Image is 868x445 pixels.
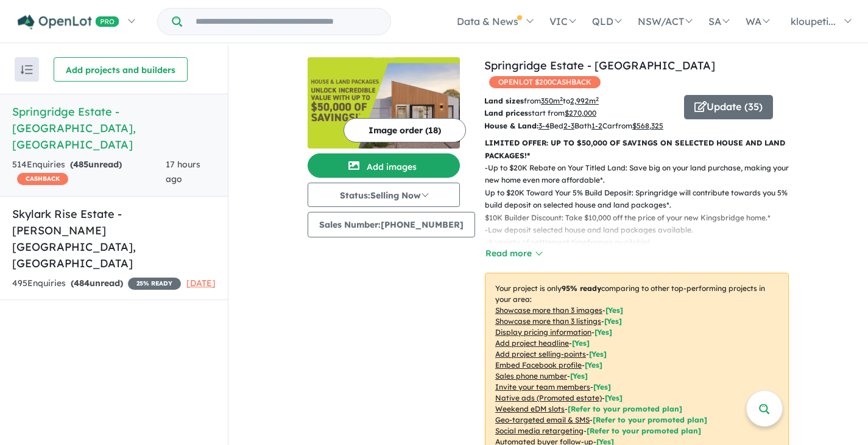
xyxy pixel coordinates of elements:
[485,162,799,224] p: - Up to $20K Rebate on Your Titled Land: Save big on your land purchase, making your new home eve...
[185,9,388,35] input: Try estate name, suburb, builder or developer
[166,159,200,184] span: 17 hours ago
[485,137,789,162] p: LIMITED OFFER: UP TO $50,000 OF SAVINGS ON SELECTED HOUSE AND LAND PACKAGES!*
[485,236,799,248] p: - A variety of settlement timeframes available!
[495,328,591,337] u: Display pricing information
[484,108,528,117] b: Land prices
[74,278,90,289] span: 484
[585,360,602,370] span: [ Yes ]
[605,393,623,402] span: [Yes]
[565,108,596,117] u: $ 270,000
[563,96,599,105] span: to
[563,121,574,130] u: 2-3
[587,426,701,435] span: [Refer to your promoted plan]
[495,371,567,380] u: Sales phone number
[308,57,460,149] img: Springridge Estate - Wallan
[495,349,586,359] u: Add project selling-points
[128,278,181,290] span: 25 % READY
[484,58,715,72] a: Springridge Estate - [GEOGRAPHIC_DATA]
[605,306,623,315] span: [ Yes ]
[593,382,611,391] span: [ Yes ]
[560,96,563,102] sup: 2
[308,212,475,237] button: Sales Number:[PHONE_NUMBER]
[495,306,602,315] u: Showcase more than 3 images
[70,159,122,170] strong: ( unread)
[538,121,549,130] u: 3-4
[562,284,601,293] b: 95 % ready
[596,96,599,102] sup: 2
[495,338,569,348] u: Add project headline
[308,183,460,207] button: Status:Selling Now
[604,317,622,326] span: [ Yes ]
[495,317,601,326] u: Showcase more than 3 listings
[484,120,675,132] p: Bed Bath Car from
[484,95,675,107] p: from
[495,426,584,435] u: Social media retargeting
[593,415,707,424] span: [Refer to your promoted plan]
[495,360,582,370] u: Embed Facebook profile
[589,349,607,359] span: [ Yes ]
[485,247,542,261] button: Read more
[572,338,590,348] span: [ Yes ]
[21,65,33,74] img: sort.svg
[485,224,799,236] p: - Low deposit selected house and land packages available.
[495,393,602,402] u: Native ads (Promoted estate)
[791,15,836,27] span: kloupeti...
[484,107,675,119] p: start from
[495,404,565,413] u: Weekend eDM slots
[17,173,68,185] span: CASHBACK
[12,103,216,153] h5: Springridge Estate - [GEOGRAPHIC_DATA] , [GEOGRAPHIC_DATA]
[12,206,216,272] h5: Skylark Rise Estate - [PERSON_NAME][GEOGRAPHIC_DATA] , [GEOGRAPHIC_DATA]
[73,159,88,170] span: 485
[308,153,460,178] button: Add images
[591,121,602,130] u: 1-2
[484,96,524,105] b: Land sizes
[12,158,166,187] div: 514 Enquir ies
[495,415,590,424] u: Geo-targeted email & SMS
[344,118,466,142] button: Image order (18)
[595,328,612,337] span: [ Yes ]
[495,382,590,391] u: Invite your team members
[489,76,601,88] span: OPENLOT $ 200 CASHBACK
[12,276,181,291] div: 495 Enquir ies
[541,96,563,105] u: 350 m
[484,121,538,130] b: House & Land:
[18,15,119,30] img: Openlot PRO Logo White
[568,404,682,413] span: [Refer to your promoted plan]
[684,95,773,119] button: Update (35)
[54,57,188,82] button: Add projects and builders
[570,96,599,105] u: 2,992 m
[186,278,216,289] span: [DATE]
[570,371,588,380] span: [ Yes ]
[632,121,663,130] u: $ 568,325
[71,278,123,289] strong: ( unread)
